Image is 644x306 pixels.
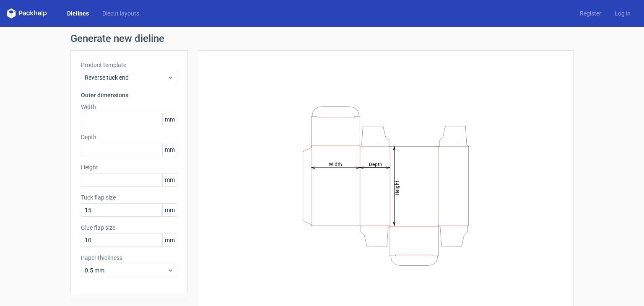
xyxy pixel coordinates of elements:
a: Diecut layouts [96,9,146,18]
h3: Outer dimensions [81,91,177,99]
label: Depth [81,133,177,141]
a: Register [573,9,608,18]
span: Reverse tuck end [85,73,167,82]
label: Width [81,103,177,111]
span: mm [162,143,177,156]
label: Tuck flap size [81,193,177,202]
label: Height [81,163,177,171]
tspan: Depth [369,161,382,167]
h1: Generate new dieline [70,34,574,44]
span: mm [162,113,177,126]
span: mm [162,174,177,186]
a: Dielines [60,9,96,18]
span: mm [162,234,177,246]
tspan: Height [394,180,400,195]
label: Product template [81,61,177,69]
span: mm [162,204,177,216]
label: Glue flap size [81,223,177,232]
label: Paper thickness [81,254,177,262]
span: 0.5 mm [85,266,167,275]
tspan: Width [329,161,342,167]
a: Log in [608,9,637,18]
